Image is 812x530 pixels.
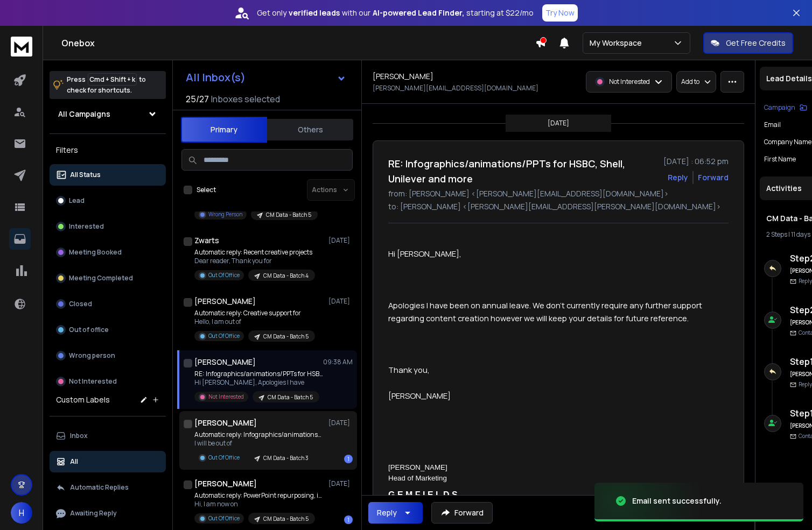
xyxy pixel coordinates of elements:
div: 1 [344,455,353,463]
button: Others [267,118,353,142]
button: Out of office [50,319,166,341]
p: Hello, I am out of [194,317,315,326]
h3: Custom Labels [56,394,110,405]
p: Hi [PERSON_NAME], Apologies I have [194,378,324,387]
div: Reply [377,507,397,518]
button: Lead [50,190,166,211]
span: 25 / 27 [186,93,209,105]
p: Company Name [764,138,811,146]
button: All [50,451,166,472]
p: [DATE] : 06:52 pm [663,156,729,167]
strong: verified leads [289,8,340,18]
p: [DATE] [328,297,353,306]
h1: Onebox [61,37,535,50]
p: Automatic reply: PowerPoint repurposing, infographics, [194,491,324,500]
p: CM Data - Batch 5 [263,333,309,341]
p: [DATE] [548,119,569,128]
p: I will be out of [194,439,324,448]
td: G E M F I E L D S [388,489,458,506]
h3: Inboxes selected [211,93,280,105]
p: CM Data - Batch 5 [268,393,313,401]
span: Thank you, [388,364,430,375]
button: All Inbox(s) [177,67,355,88]
p: Campaign [764,103,795,112]
p: Inbox [70,432,88,440]
button: Meeting Booked [50,242,166,263]
p: [PERSON_NAME][EMAIL_ADDRESS][DOMAIN_NAME] [373,84,538,93]
h1: RE: Infographics/animations/PPTs for HSBC, Shell, Unilever and more [388,156,657,186]
h1: [PERSON_NAME] [194,418,257,428]
p: [DATE] [328,236,353,245]
p: CM Data - Batch 5 [266,211,311,219]
div: 1 [344,515,353,524]
button: Campaign [764,103,807,112]
button: H [11,502,32,524]
p: from: [PERSON_NAME] <[PERSON_NAME][EMAIL_ADDRESS][DOMAIN_NAME]> [388,188,729,199]
label: Select [197,186,216,194]
p: Automatic reply: Recent creative projects [194,248,315,257]
p: Out Of Office [208,271,240,279]
td: [PERSON_NAME] [388,462,796,473]
p: Out Of Office [208,454,240,462]
h3: Filters [50,143,166,158]
p: Get only with our starting at $22/mo [257,8,534,18]
p: My Workspace [590,38,646,48]
div: Forward [698,172,729,183]
button: Reply [668,172,688,183]
p: Not Interested [208,393,244,401]
p: Out Of Office [208,514,240,522]
span: Apologies I have been on annual leave. We don’t currently require any further support regarding c... [388,300,704,323]
p: 09:38 AM [323,358,353,366]
h1: [PERSON_NAME] [194,478,257,489]
p: Closed [69,300,92,308]
p: CM Data - Batch 3 [263,454,309,462]
p: Wrong person [69,351,115,360]
p: First Name [764,155,796,164]
p: Awaiting Reply [70,509,117,518]
h1: Zwarts [194,235,219,246]
p: All Status [70,171,101,179]
h1: All Inbox(s) [186,72,246,83]
p: to: [PERSON_NAME] <[PERSON_NAME][EMAIL_ADDRESS][PERSON_NAME][DOMAIN_NAME]> [388,201,729,212]
p: Automatic Replies [70,483,129,492]
button: Not Interested [50,371,166,392]
p: Get Free Credits [726,38,786,48]
p: Wrong Person [208,210,242,218]
p: Meeting Booked [69,248,122,257]
button: Meeting Completed [50,267,166,289]
p: Automatic reply: Infographics/animations/PPTs for HSBC, [194,430,324,439]
p: CM Data - Batch 5 [263,515,309,523]
p: Out Of Office [208,332,240,340]
p: Dear reader, Thank you for [194,257,315,265]
button: Inbox [50,425,166,447]
p: [DATE] [328,419,353,427]
span: [PERSON_NAME] [388,390,451,401]
p: Lead Details [766,73,812,84]
button: Automatic Replies [50,477,166,498]
p: Add to [681,77,699,86]
div: Email sent successfully. [632,496,722,506]
button: Try Now [542,4,578,22]
p: CM Data - Batch 4 [263,272,309,280]
button: Reply [368,502,423,524]
img: logo [11,37,32,56]
button: Primary [181,117,267,143]
button: Wrong person [50,345,166,366]
p: Out of office [69,326,109,334]
h1: [PERSON_NAME] [194,357,256,368]
h1: [PERSON_NAME] [194,296,256,307]
strong: AI-powered Lead Finder, [373,8,464,18]
p: Interested [69,222,104,231]
p: Lead [69,196,85,205]
p: Email [764,121,781,129]
button: Forward [431,502,493,524]
p: Not Interested [69,377,117,386]
span: Cmd + Shift + k [88,73,137,86]
p: Meeting Completed [69,274,133,282]
p: Try Now [545,8,575,18]
button: Get Free Credits [703,32,793,54]
button: All Campaigns [50,103,166,125]
button: All Status [50,164,166,186]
